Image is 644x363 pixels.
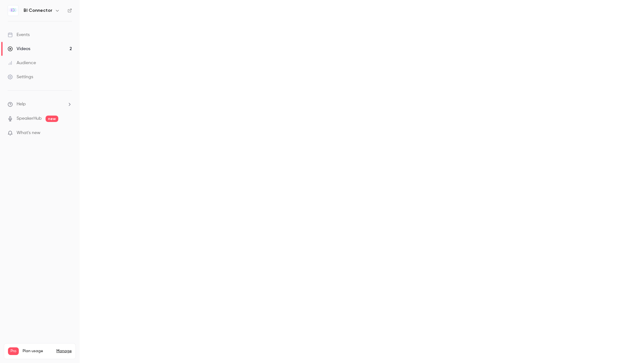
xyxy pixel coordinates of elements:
[8,60,36,66] div: Audience
[17,101,26,108] span: Help
[8,32,30,38] div: Events
[46,116,58,122] span: new
[17,130,40,136] span: What's new
[8,46,30,52] div: Videos
[8,347,19,355] span: Pro
[23,349,53,354] span: Plan usage
[56,349,72,354] a: Manage
[8,5,18,16] img: BI Connector
[24,7,52,14] h6: BI Connector
[8,74,33,80] div: Settings
[17,115,42,122] a: SpeakerHub
[8,101,72,108] li: help-dropdown-opener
